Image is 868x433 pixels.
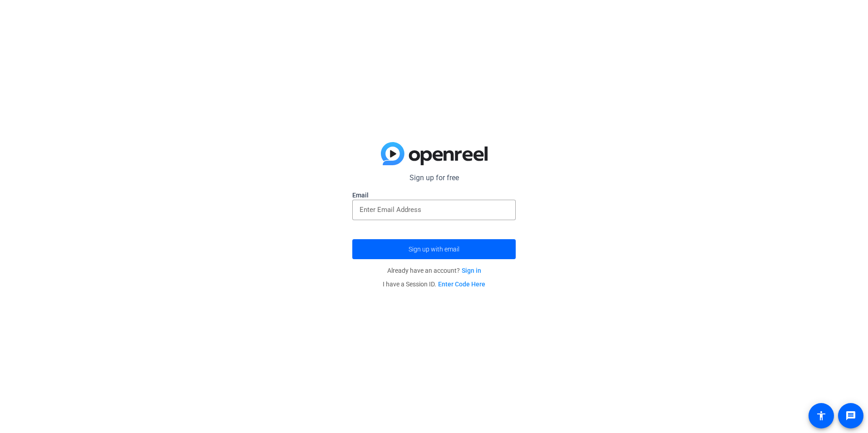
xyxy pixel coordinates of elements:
mat-icon: message [845,410,856,421]
label: Email [352,191,516,200]
button: Sign up with email [352,239,516,259]
a: Enter Code Here [438,280,485,288]
img: blue-gradient.svg [381,142,488,166]
span: Already have an account? [387,267,481,274]
span: I have a Session ID. [383,280,485,288]
p: Sign up for free [352,172,516,183]
a: Sign in [462,267,481,274]
mat-icon: accessibility [816,410,827,421]
input: Enter Email Address [360,204,508,215]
